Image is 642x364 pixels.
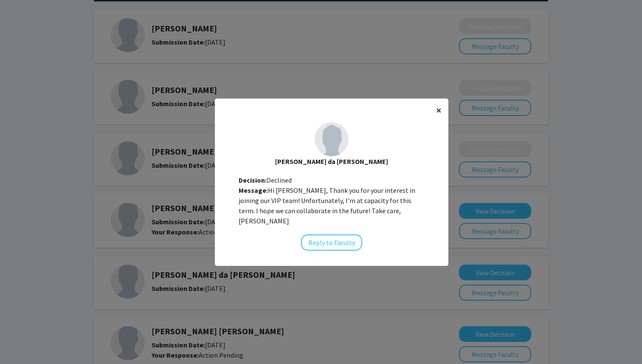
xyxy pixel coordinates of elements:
span: × [436,104,442,117]
iframe: Chat [6,326,36,358]
button: Close [429,99,448,122]
button: Reply to Faculty [301,234,362,251]
div: Declined [239,175,425,185]
div: [PERSON_NAME] da [PERSON_NAME] [222,156,442,166]
b: Decision: [239,176,267,184]
div: Hi [PERSON_NAME], Thank you for your interest in joining our VIP team! Unfortunately, I'm at capa... [239,185,425,226]
b: Message: [239,186,268,195]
